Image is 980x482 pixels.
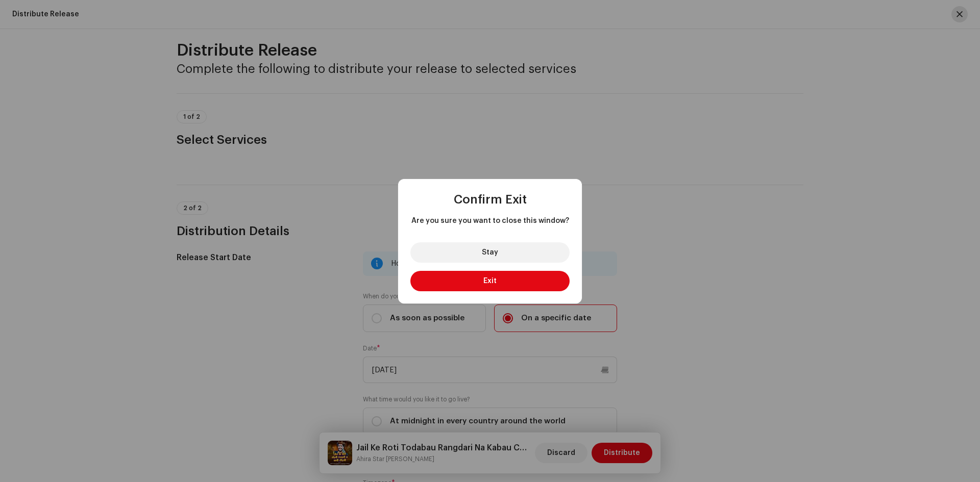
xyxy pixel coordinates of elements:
span: Exit [483,277,497,285]
span: Stay [482,249,498,256]
button: Exit [410,271,570,291]
span: Are you sure you want to close this window? [410,216,570,226]
span: Confirm Exit [454,193,527,206]
button: Stay [410,242,570,263]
